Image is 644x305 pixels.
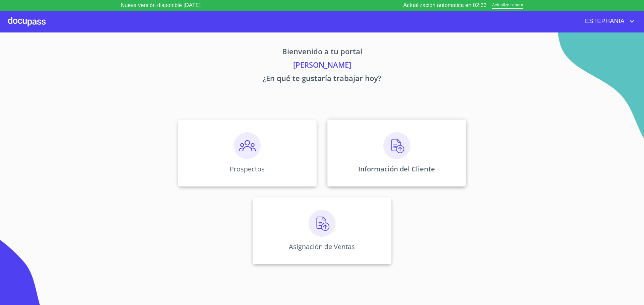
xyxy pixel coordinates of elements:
[115,59,529,73] p: [PERSON_NAME]
[230,164,265,173] p: Prospectos
[492,2,523,9] span: Actualizar ahora
[121,1,201,9] p: Nueva versión disponible [DATE]
[580,16,628,27] span: ESTEPHANIA
[383,132,410,159] img: carga.png
[234,132,261,159] img: prospectos.png
[309,210,335,237] img: carga.png
[403,1,487,9] p: Actualización automatica en 02:33
[115,46,529,59] p: Bienvenido a tu portal
[580,16,636,27] button: account of current user
[115,73,529,86] p: ¿En qué te gustaría trabajar hoy?
[358,164,435,173] p: Información del Cliente
[289,242,355,251] p: Asignación de Ventas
